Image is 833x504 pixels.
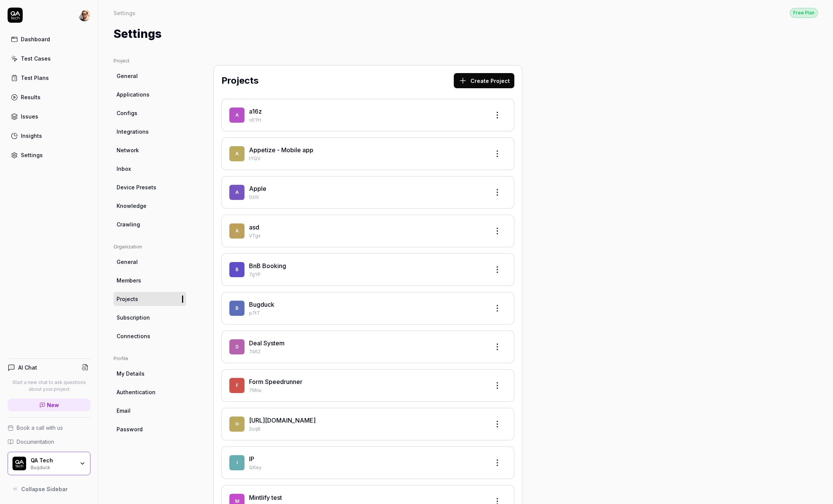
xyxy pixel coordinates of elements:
a: Integrations [114,125,186,139]
div: Profile [114,355,186,362]
p: 7Mnu [249,387,484,394]
span: a [229,223,244,239]
a: Subscription [114,311,186,325]
span: My Details [117,370,145,378]
span: A [229,185,244,200]
img: 704fe57e-bae9-4a0d-8bcb-c4203d9f0bb2.jpeg [78,9,90,21]
span: General [117,72,138,80]
a: Form Speedrunner [249,378,302,385]
a: Issues [8,109,90,124]
a: General [114,69,186,83]
span: Inbox [117,165,131,173]
p: tYQV [249,155,484,162]
span: Password [117,425,143,433]
span: New [47,401,59,409]
div: Organization [114,243,186,250]
p: 2uqB [249,426,484,432]
a: [URL][DOMAIN_NAME] [249,417,316,424]
img: QA Tech Logo [12,457,26,470]
p: Q6ey [249,464,484,471]
div: Issues [21,112,38,120]
a: Configs [114,106,186,120]
div: Settings [21,151,43,159]
span: A [229,146,244,161]
span: D [229,339,244,354]
a: Applications [114,87,186,101]
a: Password [114,422,186,436]
a: BnB Booking [249,262,286,270]
a: a16z [249,108,262,115]
div: QA Tech [31,457,75,464]
a: Free Plan [790,8,818,18]
a: IP [249,455,254,463]
div: Test Cases [21,55,51,62]
span: B [229,301,244,316]
p: Start a new chat to ask questions about your project [8,379,90,393]
h2: Projects [221,74,258,87]
a: Results [8,90,90,105]
div: Test Plans [21,74,49,82]
a: Appetize - Mobile app [249,146,313,154]
p: VTgx [249,232,484,239]
span: Email [117,407,131,415]
a: Mintlify test [249,494,282,501]
p: p7tT [249,310,484,317]
a: Knowledge [114,199,186,213]
div: Results [21,93,40,101]
span: B [229,262,244,277]
span: Subscription [117,314,150,321]
a: Book a call with us [8,424,90,432]
span: Configs [117,109,137,117]
span: h [229,417,244,432]
button: Collapse Sidebar [8,481,90,496]
a: Apple [249,185,266,192]
button: QA Tech LogoQA TechBugduck [8,452,90,475]
a: asd [249,223,259,231]
span: Members [117,276,141,284]
div: Settings [114,9,135,17]
a: Email [114,404,186,418]
span: Projects [117,295,138,303]
a: Network [114,143,186,157]
a: Test Cases [8,51,90,66]
h4: AI Chat [18,364,37,371]
a: Deal System [249,339,285,347]
span: F [229,378,244,393]
span: a [229,108,244,123]
a: Connections [114,329,186,343]
span: Applications [117,91,149,98]
span: Authentication [117,388,156,396]
p: 0zIX [249,194,484,201]
div: Insights [21,132,42,140]
span: Collapse Sidebar [21,485,68,493]
a: Bugduck [249,301,274,308]
a: Inbox [114,162,186,176]
a: Documentation [8,438,90,446]
span: Documentation [17,438,54,446]
span: Integrations [117,128,149,136]
span: Book a call with us [17,424,63,432]
span: Device Presets [117,183,156,191]
a: Projects [114,292,186,306]
a: Insights [8,128,90,143]
span: General [117,258,138,266]
div: Dashboard [21,35,50,43]
a: General [114,255,186,269]
a: Crawling [114,217,186,231]
span: Connections [117,332,150,340]
a: Device Presets [114,180,186,194]
p: 746Z [249,348,484,355]
span: Knowledge [117,202,146,210]
a: My Details [114,367,186,381]
a: Settings [8,148,90,162]
a: Members [114,273,186,287]
p: 7gYP [249,271,484,278]
p: oEYH [249,117,484,123]
button: Create Project [454,73,514,88]
span: I [229,455,244,470]
div: Bugduck [31,464,75,470]
div: Free Plan [790,8,818,18]
a: New [8,399,90,411]
span: Network [117,146,139,154]
div: Project [114,58,186,64]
